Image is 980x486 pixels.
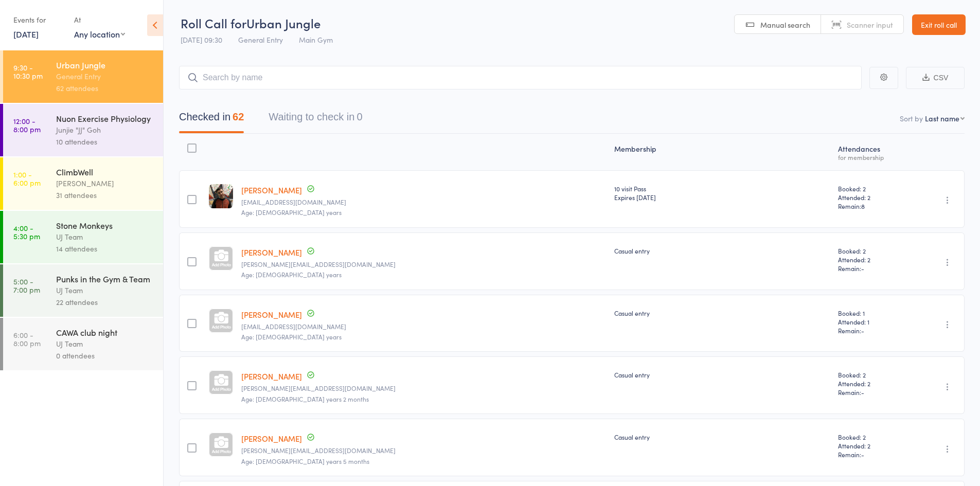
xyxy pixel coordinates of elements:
div: 31 attendees [56,189,154,201]
span: Remain: [838,202,907,210]
a: 4:00 -5:30 pmStone MonkeysUJ Team14 attendees [3,211,163,263]
div: 14 attendees [56,243,154,255]
div: Casual entry [614,309,830,317]
small: slava.abdrashitov@gmail.com [241,199,606,206]
span: Booked: 2 [838,433,907,441]
a: [DATE] [13,28,39,40]
span: - [861,388,864,397]
div: Membership [610,138,834,166]
small: Lewis.abernethy308@gmail.com [241,385,606,392]
div: General Entry [56,70,154,82]
span: Remain: [838,264,907,273]
span: Attended: 1 [838,317,907,326]
time: 9:30 - 10:30 pm [13,63,43,80]
span: Booked: 2 [838,246,907,255]
a: [PERSON_NAME] [241,185,302,195]
a: [PERSON_NAME] [241,247,302,258]
small: Cornerstoneinteriors@xtra.co.nz [241,323,606,330]
div: Last name [925,113,959,123]
span: Attended: 2 [838,379,907,388]
a: [PERSON_NAME] [241,309,302,320]
div: for membership [838,154,907,160]
small: Lewis.abernethy308@gmail.com [241,261,606,268]
span: Attended: 2 [838,255,907,264]
div: Casual entry [614,433,830,441]
span: [DATE] 09:30 [181,34,222,45]
div: Events for [13,11,64,28]
div: Punks in the Gym & Team [56,273,154,284]
button: Checked in62 [179,106,244,133]
div: UJ Team [56,231,154,243]
span: Remain: [838,326,907,335]
span: Age: [DEMOGRAPHIC_DATA] years [241,270,342,279]
div: Expires [DATE] [614,193,830,202]
span: - [861,326,864,335]
button: Waiting to check in0 [269,106,362,133]
div: 0 attendees [56,350,154,362]
time: 12:00 - 8:00 pm [13,117,41,133]
div: 22 attendees [56,296,154,308]
span: Attended: 2 [838,441,907,450]
div: CAWA club night [56,327,154,338]
a: 12:00 -8:00 pmNuon Exercise PhysiologyJunjie "JJ" Goh10 attendees [3,104,163,156]
div: Urban Jungle [56,59,154,70]
time: 1:00 - 6:00 pm [13,170,41,187]
span: - [861,264,864,273]
span: 8 [861,202,865,210]
img: image1695128648.png [209,184,233,208]
div: Casual entry [614,370,830,379]
small: Lewis.abernethy308@gmail.com [241,447,606,454]
div: 10 visit Pass [614,184,830,202]
div: UJ Team [56,284,154,296]
span: Booked: 1 [838,309,907,317]
div: Casual entry [614,246,830,255]
time: 6:00 - 8:00 pm [13,331,41,347]
span: Manual search [760,20,810,30]
span: Booked: 2 [838,184,907,193]
div: 62 [233,111,244,122]
span: - [861,450,864,459]
span: Age: [DEMOGRAPHIC_DATA] years [241,208,342,217]
div: 10 attendees [56,136,154,148]
span: Age: [DEMOGRAPHIC_DATA] years 5 months [241,457,369,465]
div: At [74,11,125,28]
span: Roll Call for [181,14,246,31]
div: Stone Monkeys [56,220,154,231]
span: Age: [DEMOGRAPHIC_DATA] years 2 months [241,394,369,403]
span: Scanner input [847,20,893,30]
a: 9:30 -10:30 pmUrban JungleGeneral Entry62 attendees [3,50,163,103]
div: Junjie "JJ" Goh [56,124,154,136]
div: 62 attendees [56,82,154,94]
span: Main Gym [299,34,333,45]
span: Urban Jungle [246,14,320,31]
div: 0 [357,111,362,122]
input: Search by name [179,66,862,89]
div: UJ Team [56,338,154,350]
div: Any location [74,28,125,40]
a: 5:00 -7:00 pmPunks in the Gym & TeamUJ Team22 attendees [3,264,163,317]
a: 6:00 -8:00 pmCAWA club nightUJ Team0 attendees [3,318,163,370]
a: [PERSON_NAME] [241,433,302,444]
span: Remain: [838,450,907,459]
div: Atten­dances [834,138,911,166]
div: ClimbWell [56,166,154,177]
span: General Entry [238,34,283,45]
span: Age: [DEMOGRAPHIC_DATA] years [241,332,342,341]
time: 5:00 - 7:00 pm [13,277,40,294]
label: Sort by [900,113,923,123]
span: Attended: 2 [838,193,907,202]
span: Remain: [838,388,907,397]
a: 1:00 -6:00 pmClimbWell[PERSON_NAME]31 attendees [3,157,163,210]
button: CSV [906,67,965,89]
a: Exit roll call [912,14,966,35]
span: Booked: 2 [838,370,907,379]
div: Nuon Exercise Physiology [56,113,154,124]
a: [PERSON_NAME] [241,371,302,382]
time: 4:00 - 5:30 pm [13,224,40,240]
div: [PERSON_NAME] [56,177,154,189]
